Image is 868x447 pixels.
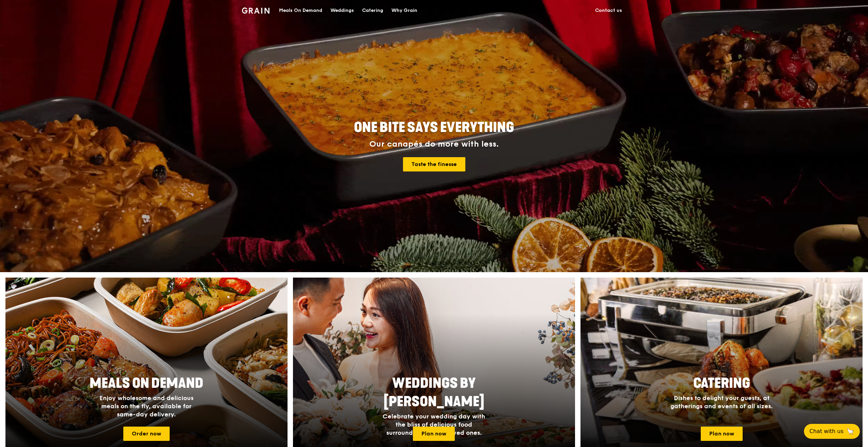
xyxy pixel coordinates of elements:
img: Grain [242,7,269,14]
span: Chat with us [809,427,843,435]
button: Chat with us🦙 [804,424,860,439]
span: Celebrate your wedding day with the bliss of delicious food surrounded by your loved ones. [383,413,485,436]
a: Plan now [413,427,455,441]
div: Weddings [330,0,354,21]
span: Weddings by [PERSON_NAME] [384,375,484,410]
a: Why Grain [387,0,421,21]
span: Catering [693,375,750,392]
div: Why Grain [391,0,417,21]
a: Order now [123,427,170,441]
span: Enjoy wholesome and delicious meals on the fly, available for same-day delivery. [99,394,193,418]
div: Our canapés do more with less. [311,139,557,149]
span: Dishes to delight your guests, at gatherings and events of all sizes. [670,394,773,410]
span: 🦙 [846,427,854,435]
a: Plan now [701,427,743,441]
a: Contact us [591,0,626,21]
a: Weddings [326,0,358,21]
div: Meals On Demand [279,0,322,21]
span: Meals On Demand [90,375,203,392]
div: Catering [362,0,383,21]
a: Taste the finesse [403,157,465,171]
a: Catering [358,0,387,21]
span: ONE BITE SAYS EVERYTHING [354,119,514,136]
